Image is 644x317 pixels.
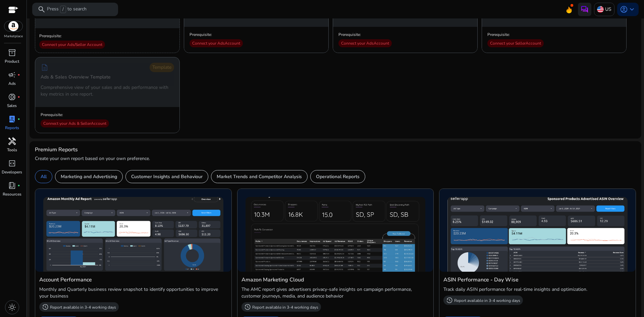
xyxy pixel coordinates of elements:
span: fiber_manual_record [17,73,20,76]
p: Reports [5,125,19,131]
p: Track daily ASIN performance for real-time insights and optimization. [443,286,632,293]
span: fiber_manual_record [17,184,20,187]
p: Report available in 3-4 working days [454,298,520,303]
p: Marketplace [4,34,23,39]
p: All [41,173,47,180]
p: Customer Insights and Behaviour [131,173,203,180]
span: light_mode [8,303,16,311]
p: Prerequisite: [338,32,392,37]
span: lab_profile [8,115,16,123]
p: US [605,3,611,15]
p: Monthly and Quarterly business review snapshot to identify opportunities to improve your business [39,286,227,300]
p: Prerequisite: [487,32,544,37]
span: description [41,63,49,71]
span: fiber_manual_record [17,96,20,98]
span: history_2 [446,297,453,304]
p: Prerequisite: [39,33,175,39]
p: Developers [2,169,22,175]
p: Resources [3,191,21,197]
p: Sales [7,103,17,109]
div: Connect your Ads & Seller Account [41,119,109,127]
img: amazon.svg [4,21,22,31]
span: fiber_manual_record [17,118,20,120]
div: Connect your Ads Account [338,39,392,47]
h4: Account Performance [39,276,227,284]
p: Ads [8,81,16,87]
p: Press to search [47,6,87,13]
span: book_4 [8,181,16,190]
span: campaign [8,71,16,79]
h5: Ads & Sales Overview Template [41,74,111,80]
div: Connect your Ads Account [190,39,243,47]
span: code_blocks [8,159,16,167]
p: Marketing and Advertising [61,173,117,180]
span: history_2 [42,304,49,310]
img: us.svg [597,6,604,13]
span: inventory_2 [8,49,16,57]
p: The AMC report gives advertisers privacy-safe insights on campaign performance, customer journeys... [241,286,430,300]
span: account_circle [620,5,628,13]
p: Report available in 3-4 working days [50,305,116,310]
p: Comprehensive view of your sales and ads performance with key metrics in one report. [41,84,174,98]
p: Prerequisite: [190,32,243,37]
p: Product [5,58,19,64]
div: Template [150,63,174,72]
p: Operational Reports [316,173,360,180]
p: Report available in 3-4 working days [252,305,318,310]
p: Tools [7,147,17,153]
p: Create your own report based on your own preference. [35,155,636,162]
h4: Premium Reports [35,147,78,153]
h4: ASIN Performance - Day Wise [443,276,632,284]
p: Prerequisite: [41,112,109,117]
h4: Amazon Marketing Cloud [241,276,430,284]
span: handyman [8,137,16,145]
span: history_2 [244,304,251,310]
span: donut_small [8,93,16,101]
div: Connect your Seller Account [487,39,544,47]
span: keyboard_arrow_down [628,5,636,13]
span: search [38,5,46,13]
p: Market Trends and Competitor Analysis [217,173,302,180]
div: Connect your Ads/Seller Account [39,41,105,49]
span: / [60,6,66,13]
